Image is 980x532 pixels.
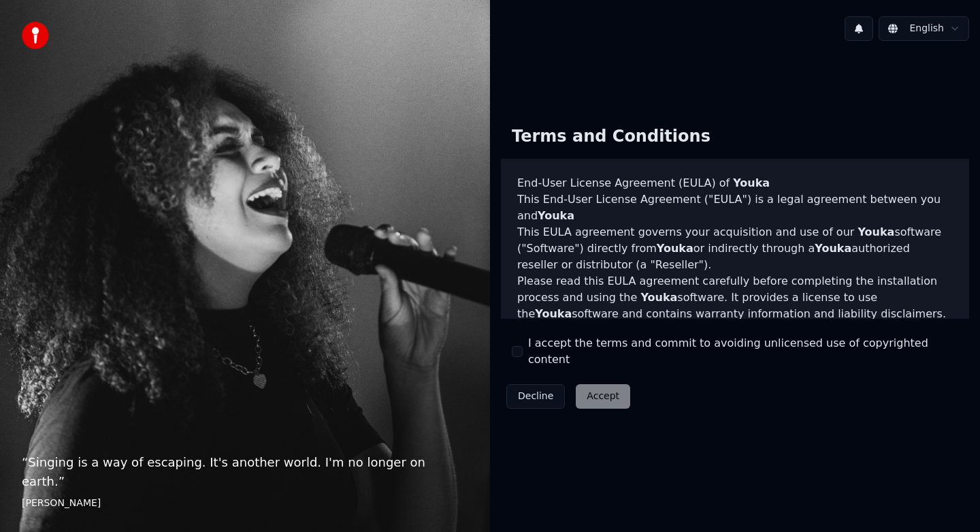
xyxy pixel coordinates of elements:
span: Youka [733,176,770,189]
p: This EULA agreement governs your acquisition and use of our software ("Software") directly from o... [517,224,953,273]
span: Youka [657,242,693,255]
span: Youka [640,291,677,304]
span: Youka [857,225,894,238]
span: Youka [535,307,572,320]
div: Terms and Conditions [501,115,721,159]
label: I accept the terms and commit to avoiding unlicensed use of copyrighted content [528,335,958,368]
img: youka [22,22,49,49]
span: Youka [538,209,574,222]
h3: End-User License Agreement (EULA) of [517,175,953,191]
p: Please read this EULA agreement carefully before completing the installation process and using th... [517,273,953,322]
footer: [PERSON_NAME] [22,497,468,510]
p: “ Singing is a way of escaping. It's another world. I'm no longer on earth. ” [22,453,468,491]
p: This End-User License Agreement ("EULA") is a legal agreement between you and [517,191,953,224]
button: Decline [506,384,565,409]
span: Youka [815,242,851,255]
